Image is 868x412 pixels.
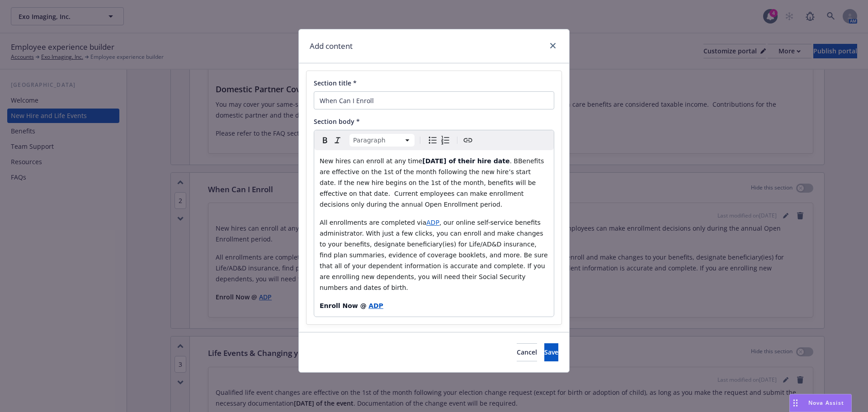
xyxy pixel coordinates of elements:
[547,40,558,51] a: close
[320,157,422,165] span: New hires can enroll at any time
[349,134,415,147] button: Block type
[439,134,452,147] button: Numbered list
[422,157,509,165] strong: [DATE] of their hire date
[314,150,554,317] div: editable markdown
[319,134,331,147] button: Bold
[320,219,426,226] span: All enrollments are completed via
[320,302,367,309] strong: Enroll Now @
[789,394,852,412] button: Nova Assist
[314,91,554,109] input: Add title here
[426,134,452,147] div: toggle group
[314,79,357,87] span: Section title *
[544,343,558,361] button: Save
[320,219,550,291] span: , our online self-service benefits administrator. With just a few clicks, you can enroll and make...
[314,117,360,126] span: Section body *
[320,157,546,208] span: . BBenefits are effective on the 1st of the month following the new hire’s start date. If the new...
[426,134,439,147] button: Bulleted list
[790,394,801,412] div: Drag to move
[368,302,383,309] a: ADP
[517,343,537,361] button: Cancel
[426,219,439,226] a: ADP
[517,348,537,356] span: Cancel
[310,40,353,52] h1: Add content
[808,399,844,407] span: Nova Assist
[462,134,474,147] button: Create link
[544,348,558,356] span: Save
[331,134,344,147] button: Italic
